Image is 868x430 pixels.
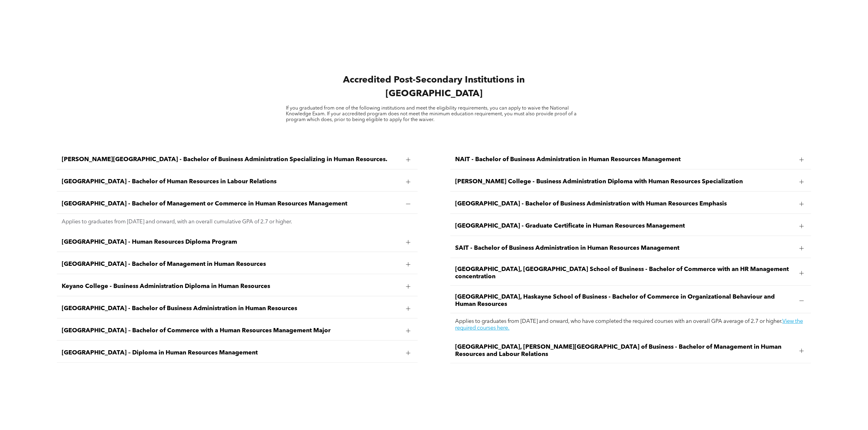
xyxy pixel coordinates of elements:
p: Applies to graduates from [DATE] and onward, with an overall cumulative GPA of 2.7 or higher. [62,218,413,225]
span: [GEOGRAPHIC_DATA] - Bachelor of Business Administration in Human Resources [62,305,401,312]
span: [PERSON_NAME] College - Business Administration Diploma with Human Resources Specialization [455,178,794,185]
span: [GEOGRAPHIC_DATA] - Bachelor of Human Resources in Labour Relations [62,178,401,185]
span: [GEOGRAPHIC_DATA] - Bachelor of Management or Commerce in Human Resources Management [62,200,401,208]
span: [GEOGRAPHIC_DATA] - Bachelor of Management in Human Resources [62,261,401,268]
span: [GEOGRAPHIC_DATA] – Bachelor of Commerce with a Human Resources Management Major [62,327,401,334]
span: [GEOGRAPHIC_DATA], Haskayne School of Business - Bachelor of Commerce in Organizational Behaviour... [455,293,794,308]
span: Applies to graduates from [DATE] and onward, who have completed the required courses with an over... [455,319,803,331]
span: Keyano College - Business Administration Diploma in Human Resources [62,283,401,290]
span: [GEOGRAPHIC_DATA], [GEOGRAPHIC_DATA] School of Business - Bachelor of Commerce with an HR Managem... [455,266,794,280]
span: [GEOGRAPHIC_DATA] – Diploma in Human Resources Management [62,349,401,357]
span: [PERSON_NAME][GEOGRAPHIC_DATA] - Bachelor of Business Administration Specializing in Human Resour... [62,156,401,163]
span: SAIT - Bachelor of Business Administration in Human Resources Management [455,245,794,252]
span: NAIT - Bachelor of Business Administration in Human Resources Management [455,156,794,163]
span: [GEOGRAPHIC_DATA] - Bachelor of Business Administration with Human Resources Emphasis [455,200,794,208]
span: [GEOGRAPHIC_DATA] - Graduate Certificate in Human Resources Management [455,222,794,230]
span: Accredited Post-Secondary Institutions in [GEOGRAPHIC_DATA] [343,76,525,98]
span: If you graduated from one of the following institutions and meet the eligibility requirements, yo... [286,106,577,122]
span: [GEOGRAPHIC_DATA], [PERSON_NAME][GEOGRAPHIC_DATA] of Business - Bachelor of Management in Human R... [455,344,794,358]
span: [GEOGRAPHIC_DATA] - Human Resources Diploma Program [62,239,401,246]
a: View the required courses here. [455,319,803,331]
